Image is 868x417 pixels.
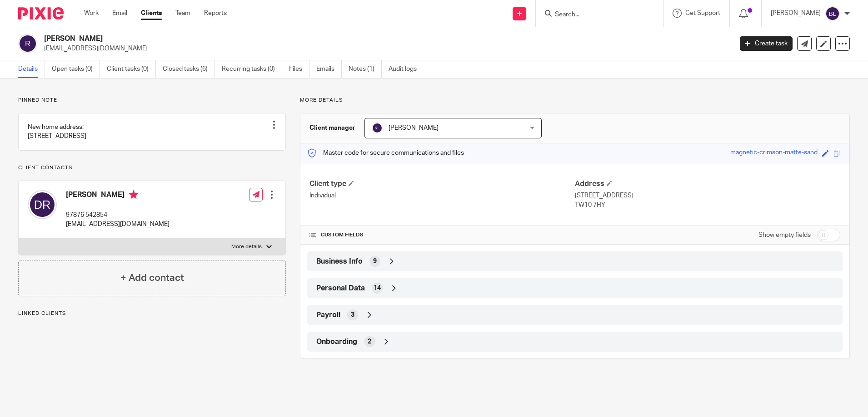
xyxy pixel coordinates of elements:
span: Personal Data [316,284,365,293]
a: Details [18,60,45,78]
span: 9 [373,257,377,266]
a: Emails [316,60,342,78]
a: Audit logs [389,60,424,78]
p: Linked clients [18,310,286,317]
p: [PERSON_NAME] [771,9,821,18]
a: Files [289,60,309,78]
a: Client tasks (0) [107,60,156,78]
a: Clients [141,9,162,18]
a: Closed tasks (6) [163,60,215,78]
p: [EMAIL_ADDRESS][DOMAIN_NAME] [44,44,726,53]
a: Recurring tasks (0) [222,60,282,78]
span: 2 [368,337,371,346]
p: Client contacts [18,164,286,172]
span: Business Info [316,257,363,266]
label: Show empty fields [758,231,811,240]
img: svg%3E [28,190,57,219]
a: Email [112,9,127,18]
span: 3 [351,310,354,319]
i: Primary [129,190,138,199]
h4: Address [575,179,840,189]
p: More details [231,243,262,250]
h4: Client type [309,179,575,189]
a: Open tasks (0) [52,60,100,78]
p: TW10 7HY [575,201,840,210]
img: svg%3E [18,34,37,53]
div: magnetic-crimson-matte-sand [730,148,818,158]
span: [PERSON_NAME] [389,125,439,131]
span: Get Support [685,10,720,16]
a: Reports [204,9,227,18]
h4: [PERSON_NAME] [66,190,170,201]
p: More details [300,97,850,104]
h2: [PERSON_NAME] [44,34,590,44]
input: Search [554,11,636,19]
a: Work [84,9,99,18]
p: Pinned note [18,97,286,104]
h4: CUSTOM FIELDS [309,231,575,239]
p: 97876 542854 [66,211,170,220]
a: Team [175,9,190,18]
h3: Client manager [309,123,355,132]
span: Onboarding [316,337,357,347]
img: svg%3E [372,123,383,133]
h4: + Add contact [120,271,184,285]
img: Pixie [18,7,64,20]
p: Master code for secure communications and files [307,148,464,157]
p: [STREET_ADDRESS] [575,191,840,200]
span: 14 [374,284,381,293]
p: [EMAIL_ADDRESS][DOMAIN_NAME] [66,220,170,229]
img: svg%3E [825,6,840,21]
p: Individual [309,191,575,200]
span: Payroll [316,310,340,320]
a: Notes (1) [349,60,382,78]
a: Create task [740,36,793,51]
